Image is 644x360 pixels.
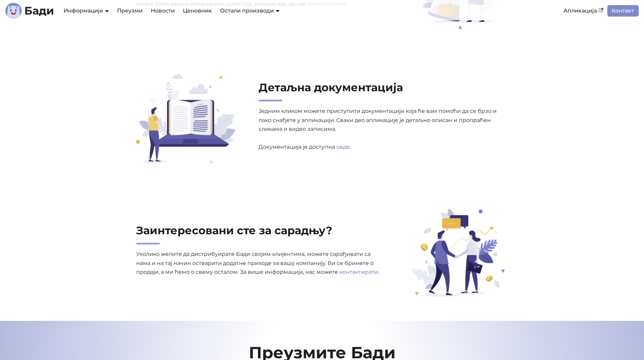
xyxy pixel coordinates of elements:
[134,72,239,164] img: Детаљна документација
[339,269,378,275] a: контактирати
[24,5,54,16] b: Бади
[136,224,386,244] h2: Заинтересовани сте за сарадњу?
[64,7,109,14] a: Информације
[113,5,147,17] a: Преузми
[147,5,179,17] a: Новости
[136,250,386,277] p: Уколико желите да дистрибуирате Бади својим клијентима, можете сарађивати са нама и на тај начин ...
[336,144,350,150] a: овде
[220,7,280,14] a: Остали производи
[607,5,639,17] a: Контакт
[179,5,216,17] a: Ценовник
[559,5,607,17] a: Апликација
[5,3,54,19] a: ЛогоБади
[5,3,22,19] img: Лого
[259,81,508,101] h2: Детаљна документација
[405,207,510,298] img: Заинтересовани сте за сарадњу?
[259,107,508,151] p: Једним кликом можете приступити документацији која ће вам помоћи да се брзо и лако снађете у апли...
